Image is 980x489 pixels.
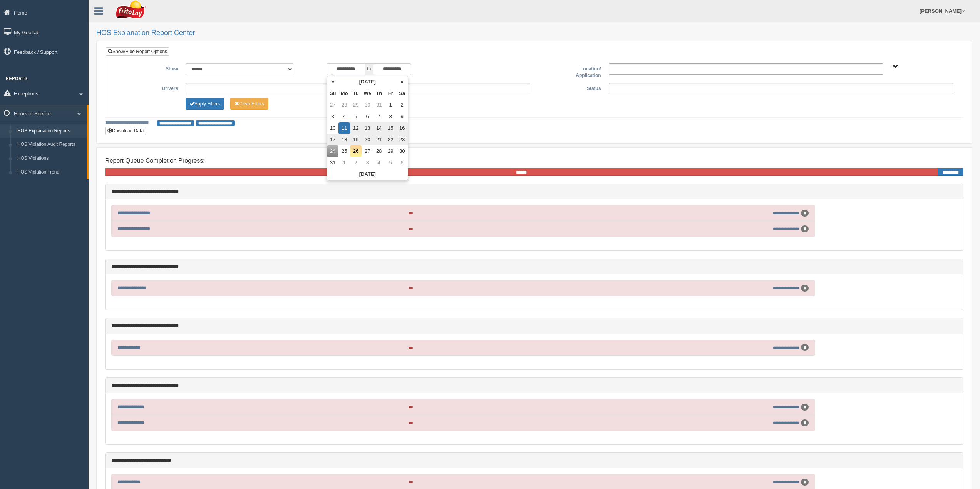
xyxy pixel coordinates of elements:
td: 31 [327,157,338,169]
td: 3 [362,157,373,169]
th: Th [373,88,385,99]
td: 29 [350,99,362,111]
td: 1 [385,99,396,111]
td: 1 [338,157,350,169]
label: Location/ Application [534,63,605,79]
th: » [396,76,408,88]
td: 19 [350,134,362,145]
a: Show/Hide Report Options [106,47,169,56]
td: 26 [350,145,362,157]
td: 13 [362,122,373,134]
label: Drivers [111,83,182,92]
td: 12 [350,122,362,134]
td: 27 [327,99,338,111]
td: 31 [373,99,385,111]
td: 14 [373,122,385,134]
td: 23 [396,134,408,145]
td: 4 [338,111,350,122]
a: HOS Violation Trend [14,165,87,179]
td: 30 [362,99,373,111]
td: 11 [338,122,350,134]
td: 27 [362,145,373,157]
td: 10 [327,122,338,134]
td: 5 [350,111,362,122]
th: Fr [385,88,396,99]
th: Tu [350,88,362,99]
th: We [362,88,373,99]
td: 24 [327,145,338,157]
th: Sa [396,88,408,99]
a: HOS Violations [14,152,87,165]
th: Mo [338,88,350,99]
td: 18 [338,134,350,145]
td: 9 [396,111,408,122]
td: 15 [385,122,396,134]
th: [DATE] [338,76,396,88]
label: Status [534,83,605,92]
a: HOS Violation Audit Reports [14,138,87,152]
td: 22 [385,134,396,145]
td: 2 [350,157,362,169]
label: Show [111,63,182,73]
td: 3 [327,111,338,122]
a: HOS Explanation Reports [14,124,87,138]
td: 28 [338,99,350,111]
button: Download Data [105,127,146,135]
button: Change Filter Options [230,98,268,110]
td: 5 [385,157,396,169]
th: « [327,76,338,88]
button: Change Filter Options [186,98,224,110]
td: 30 [396,145,408,157]
td: 8 [385,111,396,122]
th: [DATE] [327,169,408,180]
td: 20 [362,134,373,145]
th: Su [327,88,338,99]
td: 6 [396,157,408,169]
td: 7 [373,111,385,122]
td: 6 [362,111,373,122]
h2: HOS Explanation Report Center [96,29,972,37]
td: 29 [385,145,396,157]
td: 21 [373,134,385,145]
h4: Report Queue Completion Progress: [105,157,963,164]
span: to [365,63,373,75]
td: 16 [396,122,408,134]
td: 25 [338,145,350,157]
td: 4 [373,157,385,169]
td: 2 [396,99,408,111]
td: 17 [327,134,338,145]
td: 28 [373,145,385,157]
